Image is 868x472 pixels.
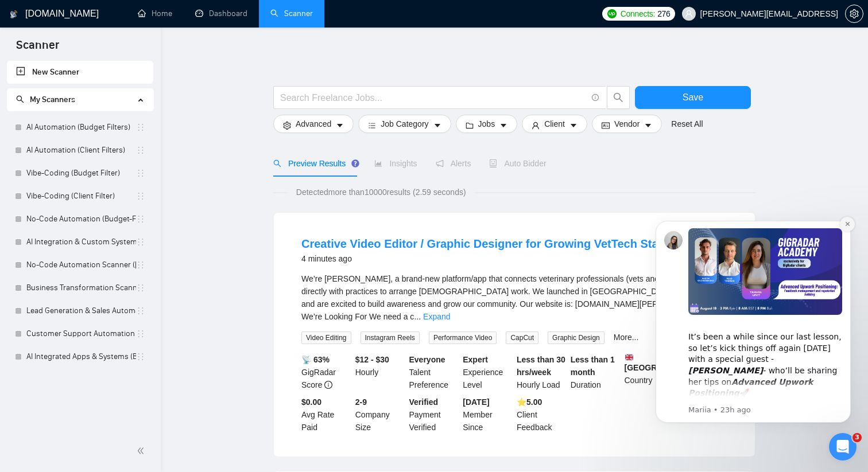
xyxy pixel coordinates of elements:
[283,121,291,130] span: setting
[548,331,604,344] span: Graphic Design
[7,37,68,61] span: Scanner
[532,121,540,130] span: user
[845,5,863,23] button: setting
[136,237,145,247] span: holder
[361,331,420,344] span: Instagram Reels
[280,91,587,105] input: Search Freelance Jobs...
[463,355,488,364] b: Expert
[301,252,681,266] div: 4 minutes ago
[7,231,153,253] li: AI Integration & Custom Systems Scanner (Ivan)
[429,331,497,344] span: Performance Video
[26,253,136,276] a: No-Code Automation Scanner ([PERSON_NAME])
[7,208,153,231] li: No-Code Automation (Budget-Filters)
[368,121,376,130] span: bars
[657,7,670,20] span: 276
[7,162,153,185] li: Vibe-Coding (Budget Filter)
[137,445,148,457] span: double-left
[7,185,153,208] li: Vibe-Coding (Client Filter)
[273,115,354,133] button: settingAdvancedcaret-down
[26,276,136,299] a: Business Transformation Scanner ([PERSON_NAME])
[26,231,136,253] a: AI Integration & Custom Systems Scanner ([PERSON_NAME])
[569,121,578,130] span: caret-down
[514,353,568,391] div: Hourly Load
[625,353,711,372] b: [GEOGRAPHIC_DATA]
[671,118,703,130] a: Reset All
[621,7,655,20] span: Connects:
[336,121,344,130] span: caret-down
[350,158,361,169] div: Tooltip anchor
[353,353,407,391] div: Hourly
[26,208,136,231] a: No-Code Automation (Budget-Filters)
[26,299,136,322] a: Lead Generation & Sales Automation ([PERSON_NAME])
[374,159,382,167] span: area-chart
[301,397,321,407] b: $0.00
[136,329,145,338] span: holder
[489,159,546,168] span: Auto Bidder
[407,396,461,434] div: Payment Verified
[607,92,629,103] span: search
[568,353,622,391] div: Duration
[136,169,145,178] span: holder
[514,396,568,434] div: Client Feedback
[136,123,145,132] span: holder
[571,355,615,377] b: Less than 1 month
[407,353,461,391] div: Talent Preference
[16,61,144,84] a: New Scanner
[358,115,451,133] button: barsJob Categorycaret-down
[463,397,489,407] b: [DATE]
[592,115,662,133] button: idcardVendorcaret-down
[26,185,136,208] a: Vibe-Coding (Client Filter)
[638,204,868,441] iframe: Intercom notifications message
[299,396,353,434] div: Avg Rate Paid
[456,115,518,133] button: folderJobscaret-down
[26,116,136,139] a: AI Automation (Budget Filters)
[355,355,389,364] b: $12 - $30
[423,312,450,321] a: Expand
[136,352,145,361] span: holder
[299,353,353,391] div: GigRadar Score
[845,9,863,18] a: setting
[635,86,751,109] button: Save
[301,237,681,250] a: Creative Video Editor / Graphic Designer for Growing VetTech Startup
[829,433,857,461] iframe: Intercom live chat
[301,355,330,364] b: 📡 63%
[26,322,136,345] a: Customer Support Automation ([PERSON_NAME])
[436,159,471,168] span: Alerts
[7,276,153,299] li: Business Transformation Scanner (Ivan)
[138,9,172,18] a: homeHome
[466,121,474,130] span: folder
[324,381,332,389] span: info-circle
[7,253,153,276] li: No-Code Automation Scanner (Ivan)
[685,10,693,18] span: user
[544,118,565,130] span: Client
[592,94,599,102] span: info-circle
[273,159,356,168] span: Preview Results
[499,121,507,130] span: caret-down
[522,115,587,133] button: userClientcaret-down
[16,95,75,104] span: My Scanners
[436,159,444,167] span: notification
[374,159,417,168] span: Insights
[7,61,153,84] li: New Scanner
[506,331,538,344] span: CapCut
[273,159,281,167] span: search
[7,345,153,368] li: AI Integrated Apps & Systems (Budget Filters)
[414,312,421,321] span: ...
[489,159,497,167] span: robot
[409,355,445,364] b: Everyone
[10,5,18,24] img: logo
[353,396,407,434] div: Company Size
[622,353,676,391] div: Country
[355,397,367,407] b: 2-9
[7,322,153,345] li: Customer Support Automation (Ivan)
[136,146,145,155] span: holder
[270,9,313,18] a: searchScanner
[30,95,75,104] span: My Scanners
[136,192,145,201] span: holder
